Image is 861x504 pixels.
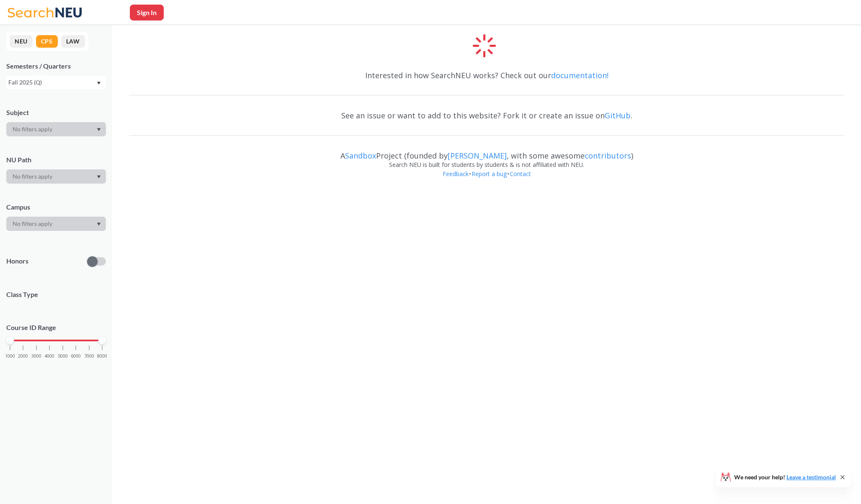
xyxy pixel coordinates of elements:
[44,354,54,358] span: 4000
[97,223,101,226] svg: Dropdown arrow
[6,217,106,231] div: Dropdown arrow
[6,76,106,89] div: Fall 2025 (Q)Dropdown arrow
[471,170,507,178] a: Report a bug
[585,151,631,161] a: contributors
[6,169,106,184] div: Dropdown arrow
[5,354,15,358] span: 1000
[6,256,28,266] p: Honors
[6,202,106,212] div: Campus
[6,61,106,71] div: Semesters / Quarters
[734,474,836,480] span: We need your help!
[6,155,106,164] div: NU Path
[129,63,844,87] div: Interested in how SearchNEU works? Check out our
[605,110,631,120] a: GitHub
[129,160,844,169] div: Search NEU is built for students by students & is not affiliated with NEU.
[31,354,41,358] span: 3000
[448,151,507,161] a: [PERSON_NAME]
[551,70,608,80] a: documentation!
[71,354,81,358] span: 6000
[6,108,106,117] div: Subject
[84,354,94,358] span: 7000
[130,5,164,20] button: Sign In
[36,35,58,48] button: CPS
[10,35,33,48] button: NEU
[97,354,107,358] span: 8000
[786,473,836,481] a: Leave a testimonial
[97,82,101,85] svg: Dropdown arrow
[129,143,844,160] div: A Project (founded by , with some awesome )
[442,170,469,178] a: Feedback
[345,151,376,161] a: Sandbox
[6,122,106,136] div: Dropdown arrow
[509,170,531,178] a: Contact
[97,128,101,131] svg: Dropdown arrow
[97,175,101,179] svg: Dropdown arrow
[129,169,844,191] div: • •
[6,323,106,333] p: Course ID Range
[129,103,844,128] div: See an issue or want to add to this website? Fork it or create an issue on .
[8,78,96,87] div: Fall 2025 (Q)
[6,290,106,299] span: Class Type
[61,35,85,48] button: LAW
[18,354,28,358] span: 2000
[58,354,68,358] span: 5000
